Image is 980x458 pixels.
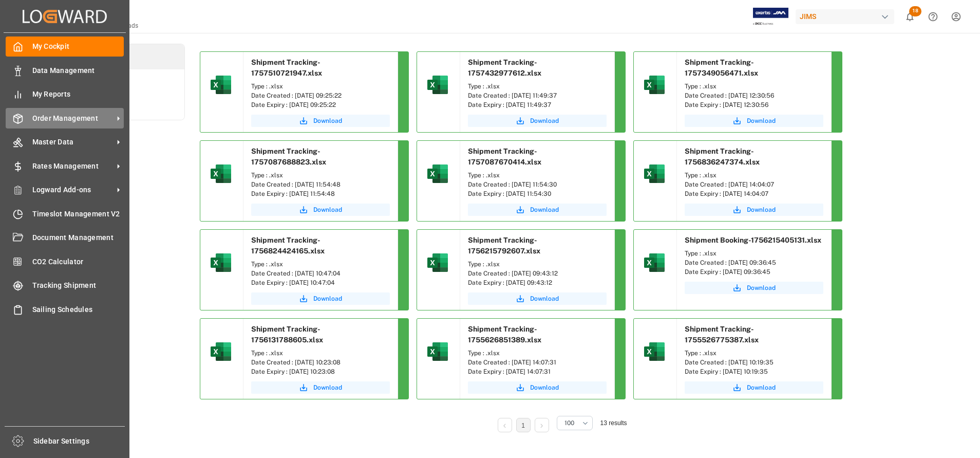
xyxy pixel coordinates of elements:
[251,278,390,287] div: Date Expiry : [DATE] 10:47:04
[642,161,667,186] img: microsoft-excel-2019--v1.png
[251,381,390,394] button: Download
[685,82,823,91] div: Type : .xlsx
[209,250,233,275] img: microsoft-excel-2019--v1.png
[685,204,823,216] button: Download
[921,5,945,28] button: Help Center
[251,269,390,278] div: Date Created : [DATE] 10:47:04
[32,89,124,100] span: My Reports
[685,236,821,244] span: Shipment Booking-1756215405131.xlsx
[468,115,607,127] button: Download
[251,147,326,166] span: Shipment Tracking-1757087688823.xlsx
[468,204,607,216] button: Download
[685,267,823,277] div: Date Expiry : [DATE] 09:36:45
[468,260,607,269] div: Type : .xlsx
[535,418,549,432] li: Next Page
[747,383,776,392] span: Download
[468,349,607,358] div: Type : .xlsx
[251,180,390,189] div: Date Created : [DATE] 11:54:48
[32,137,114,148] span: Master Data
[33,436,125,447] span: Sidebar Settings
[685,358,823,367] div: Date Created : [DATE] 10:19:35
[685,349,823,358] div: Type : .xlsx
[521,422,525,429] a: 1
[313,116,342,125] span: Download
[468,180,607,189] div: Date Created : [DATE] 11:54:30
[685,258,823,267] div: Date Created : [DATE] 09:36:45
[425,250,450,275] img: microsoft-excel-2019--v1.png
[209,161,233,186] img: microsoft-excel-2019--v1.png
[898,5,921,28] button: show 18 new notifications
[251,100,390,109] div: Date Expiry : [DATE] 09:25:22
[6,299,124,319] a: Sailing Schedules
[6,276,124,296] a: Tracking Shipment
[468,381,607,394] button: Download
[251,82,390,91] div: Type : .xlsx
[685,381,823,394] a: Download
[251,204,390,216] button: Download
[557,416,593,430] button: open menu
[251,349,390,358] div: Type : .xlsx
[468,269,607,278] div: Date Created : [DATE] 09:43:12
[251,292,390,305] button: Download
[909,6,921,16] span: 18
[642,250,667,275] img: microsoft-excel-2019--v1.png
[685,367,823,376] div: Date Expiry : [DATE] 10:19:35
[32,185,114,195] span: Logward Add-ons
[251,91,390,100] div: Date Created : [DATE] 09:25:22
[685,100,823,109] div: Date Expiry : [DATE] 12:30:56
[685,91,823,100] div: Date Created : [DATE] 12:30:56
[425,161,450,186] img: microsoft-excel-2019--v1.png
[468,189,607,198] div: Date Expiry : [DATE] 11:54:30
[498,418,512,432] li: Previous Page
[313,205,342,214] span: Download
[32,209,124,219] span: Timeslot Management V2
[32,65,124,76] span: Data Management
[747,116,776,125] span: Download
[6,228,124,248] a: Document Management
[251,367,390,376] div: Date Expiry : [DATE] 10:23:08
[516,418,531,432] li: 1
[251,171,390,180] div: Type : .xlsx
[468,292,607,305] button: Download
[425,72,450,97] img: microsoft-excel-2019--v1.png
[564,418,574,428] span: 100
[685,180,823,189] div: Date Created : [DATE] 14:04:07
[468,367,607,376] div: Date Expiry : [DATE] 14:07:31
[468,82,607,91] div: Type : .xlsx
[468,171,607,180] div: Type : .xlsx
[468,358,607,367] div: Date Created : [DATE] 14:07:31
[251,236,325,255] span: Shipment Tracking-1756824424165.xlsx
[6,84,124,104] a: My Reports
[600,419,627,427] span: 13 results
[32,232,124,243] span: Document Management
[6,36,124,57] a: My Cockpit
[530,116,559,125] span: Download
[6,204,124,224] a: Timeslot Management V2
[796,9,894,24] div: JIMS
[468,236,540,255] span: Shipment Tracking-1756215792607.xlsx
[685,115,823,127] button: Download
[753,8,788,26] img: Exertis%20JAM%20-%20Email%20Logo.jpg_1722504956.jpg
[642,339,667,364] img: microsoft-excel-2019--v1.png
[685,325,759,344] span: Shipment Tracking-1755526775387.xlsx
[251,58,322,77] span: Shipment Tracking-1757510721947.xlsx
[425,339,450,364] img: microsoft-excel-2019--v1.png
[251,325,323,344] span: Shipment Tracking-1756131788605.xlsx
[685,189,823,198] div: Date Expiry : [DATE] 14:04:07
[32,257,124,267] span: CO2 Calculator
[32,304,124,315] span: Sailing Schedules
[32,280,124,291] span: Tracking Shipment
[251,115,390,127] button: Download
[747,283,776,292] span: Download
[530,205,559,214] span: Download
[32,113,114,124] span: Order Management
[6,60,124,80] a: Data Management
[685,249,823,258] div: Type : .xlsx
